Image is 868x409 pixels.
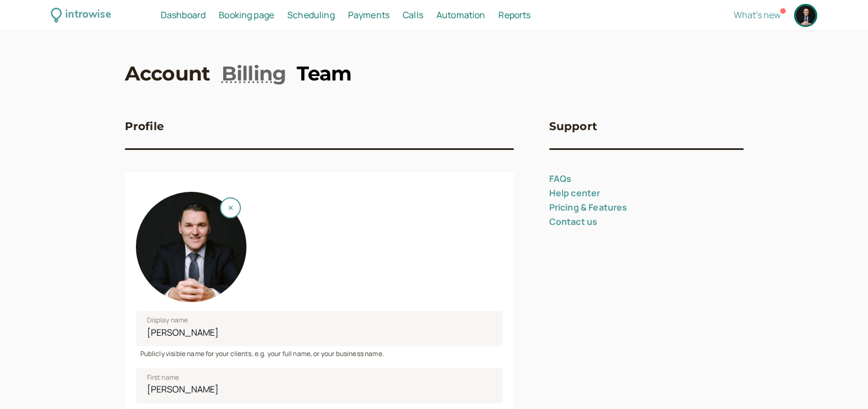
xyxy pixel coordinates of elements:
[125,117,164,135] h3: Profile
[794,4,817,27] a: Account
[220,197,241,218] button: Remove
[549,201,628,213] a: Pricing & Features
[549,173,572,185] a: FAQs
[287,8,335,23] a: Scheduling
[498,9,530,21] span: Reports
[136,346,503,359] div: Publicly visible name for your clients, e.g. your full name, or your business name.
[161,9,206,21] span: Dashboard
[219,9,274,21] span: Booking page
[734,9,781,21] span: What's new
[221,60,286,87] a: Billing
[549,117,597,135] h3: Support
[136,368,503,403] input: First name
[734,10,781,20] button: What's new
[403,9,423,21] span: Calls
[219,8,274,23] a: Booking page
[147,372,180,383] span: First name
[549,216,598,228] a: Contact us
[348,8,390,23] a: Payments
[136,311,503,346] input: Display name
[549,187,601,199] a: Help center
[65,7,111,24] div: introwise
[813,356,868,409] iframe: Chat Widget
[403,8,423,23] a: Calls
[348,9,390,21] span: Payments
[287,9,335,21] span: Scheduling
[125,60,211,87] a: Account
[147,315,188,326] span: Display name
[51,7,111,24] a: introwise
[161,8,206,23] a: Dashboard
[436,8,486,23] a: Automation
[498,8,530,23] a: Reports
[436,9,486,21] span: Automation
[297,60,351,87] a: Team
